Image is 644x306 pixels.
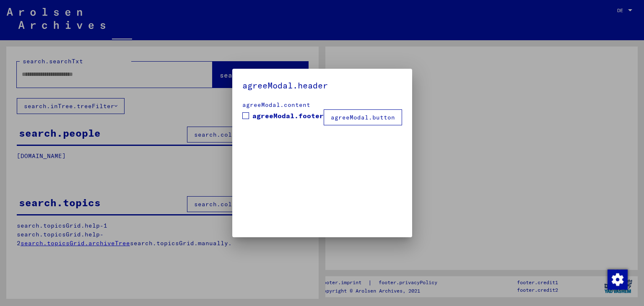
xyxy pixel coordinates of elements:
[252,111,324,121] span: agreeModal.footer
[324,109,402,125] button: agreeModal.button
[242,79,402,92] h5: agreeModal.header
[242,101,402,109] div: agreeModal.content
[607,269,627,289] div: Zmiana zgody
[608,270,628,290] img: Zmiana zgody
